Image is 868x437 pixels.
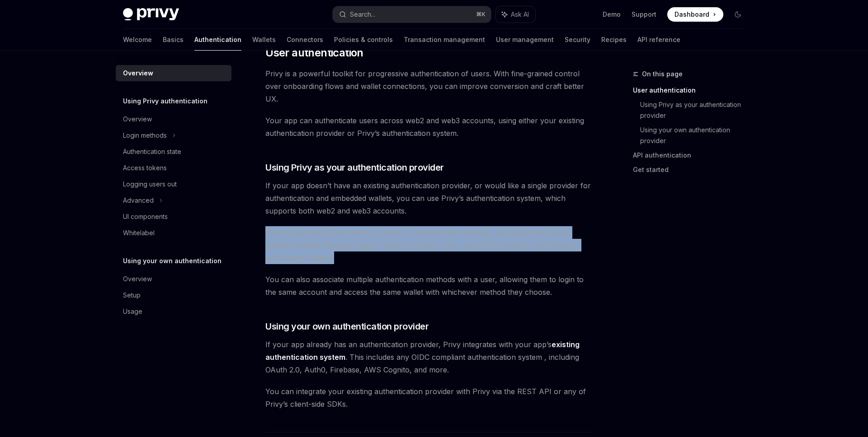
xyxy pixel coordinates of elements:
div: Authentication state [123,146,181,157]
img: dark logo [123,8,179,21]
a: Logging users out [116,176,231,192]
div: Whitelabel [123,228,155,238]
a: User authentication [633,83,752,98]
a: Using your own authentication provider [640,123,752,148]
a: Connectors [287,29,323,51]
a: Overview [116,111,231,127]
div: Access tokens [123,163,167,173]
div: Overview [123,114,152,125]
div: Search... [350,9,375,20]
a: Dashboard [667,7,723,22]
a: Authentication state [116,144,231,160]
h5: Using Privy authentication [123,96,208,107]
div: Login methods [123,130,167,141]
a: Welcome [123,29,152,51]
button: Toggle dark mode [731,7,745,22]
button: Search...⌘K [333,6,491,23]
span: Your app can authenticate users across web2 and web3 accounts, using either your existing authent... [265,114,591,139]
a: API authentication [633,148,752,163]
div: Usage [123,306,142,317]
div: Overview [123,274,152,284]
div: UI components [123,211,168,222]
div: Logging users out [123,179,177,190]
a: Support [632,10,656,19]
a: Overview [116,271,231,287]
span: User authentication [265,46,363,60]
span: If your app doesn’t have an existing authentication provider, or would like a single provider for... [265,179,591,217]
a: Get started [633,163,752,177]
a: Using Privy as your authentication provider [640,98,752,123]
span: Privy’s client-side SDKs offers a variety of authentication methods, including email, SMS, passke... [265,226,591,264]
div: Advanced [123,195,154,206]
span: Using your own authentication provider [265,320,429,333]
button: Ask AI [495,6,535,23]
a: Transaction management [404,29,485,51]
div: Overview [123,68,153,79]
span: On this page [642,69,683,79]
span: If your app already has an authentication provider, Privy integrates with your app’s . This inclu... [265,338,591,376]
a: Access tokens [116,160,231,176]
span: You can also associate multiple authentication methods with a user, allowing them to login to the... [265,273,591,298]
a: Security [565,29,590,51]
span: Using Privy as your authentication provider [265,161,444,174]
a: Whitelabel [116,225,231,241]
a: Recipes [601,29,627,51]
a: Policies & controls [334,29,393,51]
span: You can integrate your existing authentication provider with Privy via the REST API or any of Pri... [265,385,591,410]
a: Wallets [252,29,276,51]
a: UI components [116,209,231,225]
a: User management [496,29,554,51]
span: ⌘ K [476,11,486,18]
span: Ask AI [511,10,529,19]
span: Dashboard [675,10,709,19]
a: Setup [116,287,231,303]
a: Overview [116,65,231,81]
span: Privy is a powerful toolkit for progressive authentication of users. With fine-grained control ov... [265,67,591,105]
a: API reference [637,29,680,51]
a: Demo [603,10,621,19]
div: Setup [123,290,141,301]
h5: Using your own authentication [123,256,222,266]
a: Usage [116,303,231,320]
a: Authentication [194,29,241,51]
a: Basics [163,29,184,51]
